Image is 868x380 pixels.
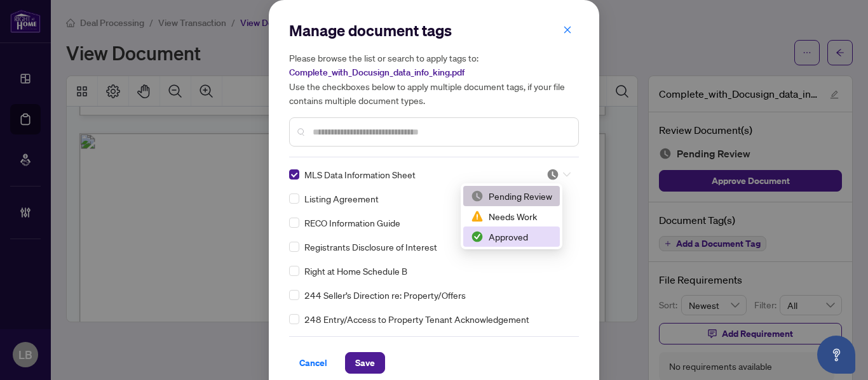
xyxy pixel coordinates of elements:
span: Right at Home Schedule B [304,264,407,278]
span: 244 Seller’s Direction re: Property/Offers [304,288,466,302]
div: Pending Review [471,189,552,203]
img: status [471,190,484,202]
img: status [546,168,559,181]
div: Needs Work [471,209,552,223]
span: Cancel [299,353,327,373]
h2: Manage document tags [289,20,579,41]
button: Save [345,352,385,374]
span: close [563,25,572,34]
span: Complete_with_Docusign_data_info_king.pdf [289,67,465,78]
div: Pending Review [463,186,560,206]
span: Pending Review [546,168,571,181]
img: status [471,210,484,223]
span: Listing Agreement [304,192,379,206]
span: MLS Data Information Sheet [304,167,416,181]
img: status [471,230,484,243]
h5: Please browse the list or search to apply tags to: Use the checkboxes below to apply multiple doc... [289,51,579,107]
span: RECO Information Guide [304,216,400,230]
button: Cancel [289,352,337,374]
span: Save [355,353,375,373]
span: 248 Entry/Access to Property Tenant Acknowledgement [304,312,529,326]
button: Open asap [817,336,855,374]
div: Approved [463,226,560,247]
div: Needs Work [463,206,560,226]
span: Registrants Disclosure of Interest [304,240,437,254]
div: Approved [471,230,552,244]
